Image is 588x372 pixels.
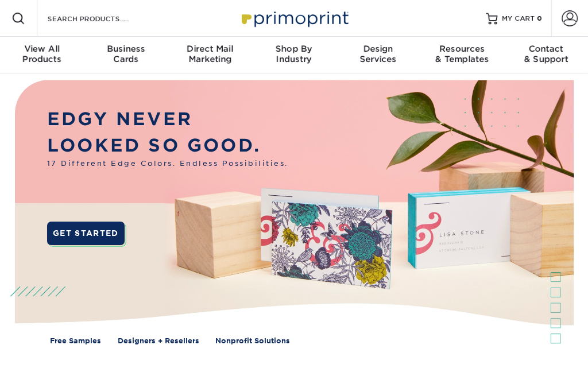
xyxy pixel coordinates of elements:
span: 17 Different Edge Colors. Endless Possibilities. [47,158,288,169]
a: Designers + Resellers [118,336,199,346]
div: Services [336,44,420,64]
a: Shop ByIndustry [252,37,336,73]
div: & Support [504,44,588,64]
input: SEARCH PRODUCTS..... [47,11,158,25]
span: Business [84,44,168,54]
a: Contact& Support [504,37,588,73]
img: Primoprint [237,6,351,30]
span: Shop By [252,44,336,54]
span: Resources [420,44,504,54]
div: Cards [84,44,168,64]
span: Contact [504,44,588,54]
a: Resources& Templates [420,37,504,73]
a: Nonprofit Solutions [215,336,290,346]
a: BusinessCards [84,37,168,73]
span: Design [336,44,420,54]
div: & Templates [420,44,504,64]
span: Direct Mail [168,44,252,54]
div: Marketing [168,44,252,64]
a: Direct MailMarketing [168,37,252,73]
span: MY CART [502,14,535,24]
a: Free Samples [50,336,101,346]
a: DesignServices [336,37,420,73]
a: GET STARTED [47,222,125,245]
div: Industry [252,44,336,64]
span: 0 [537,14,542,22]
p: LOOKED SO GOOD. [47,132,288,158]
p: EDGY NEVER [47,106,288,132]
